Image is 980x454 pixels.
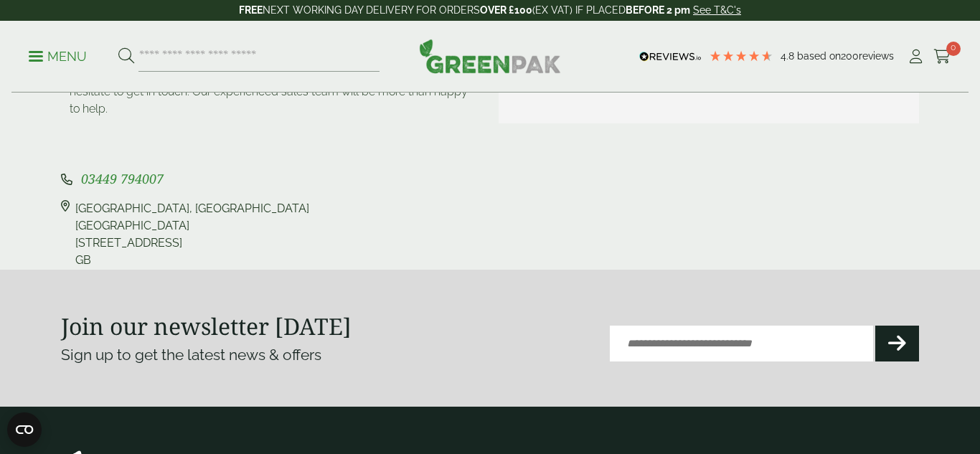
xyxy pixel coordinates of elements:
button: Open CMP widget [7,412,42,447]
strong: BEFORE 2 pm [626,4,690,16]
strong: Join our newsletter [DATE] [61,311,352,341]
a: Menu [29,48,87,62]
div: [GEOGRAPHIC_DATA], [GEOGRAPHIC_DATA] [GEOGRAPHIC_DATA] [STREET_ADDRESS] GB [75,200,309,269]
div: 4.79 Stars [709,49,773,62]
img: REVIEWS.io [639,52,702,62]
i: Cart [933,49,951,64]
a: See T&C's [693,4,741,16]
span: Based on [797,50,841,62]
p: Sign up to get the latest news & offers [61,344,447,366]
span: 4.8 [781,50,797,62]
span: 03449 794007 [81,170,164,187]
img: GreenPak Supplies [419,39,561,73]
span: 0 [946,42,961,56]
p: Menu [29,48,87,65]
span: reviews [859,50,894,62]
span: 200 [841,50,859,62]
strong: OVER £100 [480,4,532,16]
strong: FREE [239,4,263,16]
i: My Account [907,49,925,64]
a: 03449 794007 [81,173,164,186]
a: 0 [933,46,951,67]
